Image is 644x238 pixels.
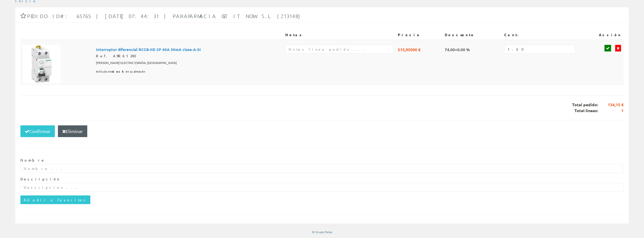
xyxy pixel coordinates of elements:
[615,45,621,51] a: Dejar de editar
[604,45,611,51] a: Guardar
[502,30,577,39] th: Cant.
[598,102,624,108] span: 134,15 €
[20,164,624,173] input: Nombre ...
[20,183,624,192] input: Descripcion ...
[443,30,502,39] th: Descuento
[112,69,126,73] b: stock
[96,59,177,67] span: [PERSON_NAME] ELECTRIC ESPAÑA, [GEOGRAPHIC_DATA]
[96,54,281,59] div: Ref. A9R61240
[504,45,575,54] input: Cantidad ...
[20,195,90,204] input: Añadir a favoritos
[20,95,624,120] div: Total pedido: Total líneas:
[22,45,61,83] img: Foto artículo Interruptor diferencial RCCB-IID 2P 40A 30mA clase-A-SI (150x150)
[58,125,87,137] button: Eliminar
[577,30,624,39] th: Acción
[96,45,201,54] span: Interruptor diferencial RCCB-IID 2P 40A 30mA clase-A-SI
[598,108,624,114] span: 1
[398,45,420,54] span: 515,95000 €
[15,230,629,234] div: © Grupo Peisa
[283,30,396,39] th: Notas
[20,158,45,163] label: Nombre
[445,45,470,54] span: 74.00+0.00 %
[96,67,145,76] span: Artículo en en su almacén
[396,30,443,39] th: Precio
[20,177,60,182] label: Descripción
[20,125,55,137] button: Confirmar
[27,13,302,19] span: Pedido ID#: 65765 | [DATE] 07:44:31 | PARAFARMACIA GET IT NOW S.L. (213148)
[285,45,394,54] input: Notas línea pedido ...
